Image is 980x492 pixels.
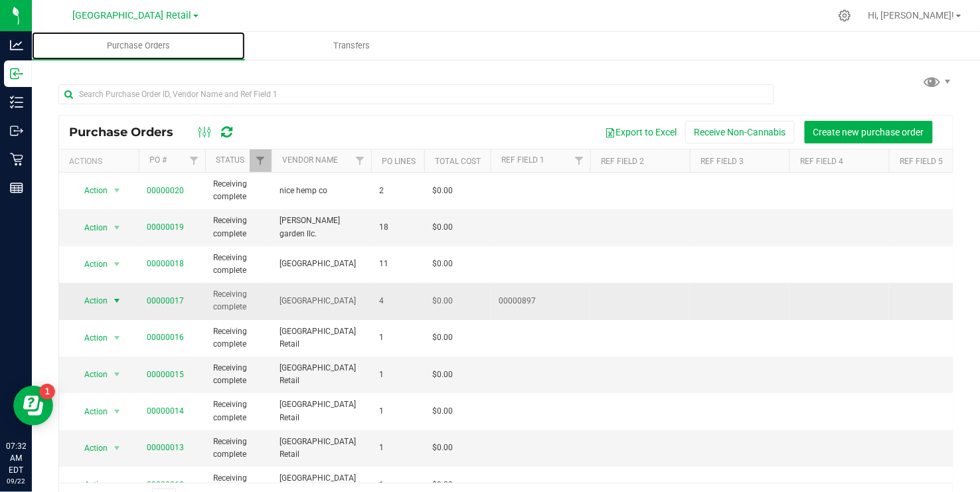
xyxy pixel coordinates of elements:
span: [GEOGRAPHIC_DATA] Retail [280,398,363,424]
span: $0.00 [432,221,453,234]
inline-svg: Retail [10,153,23,166]
span: Receiving complete [213,252,264,277]
span: Action [72,365,108,384]
span: $0.00 [432,405,453,418]
inline-svg: Inventory [10,96,23,109]
span: Action [72,255,108,274]
span: 1 [379,405,416,418]
a: 00000015 [147,370,184,379]
a: Total Cost [435,157,481,166]
span: Receiving complete [213,436,264,461]
iframe: Resource center [13,386,53,426]
span: 00000897 [499,295,582,307]
span: select [109,255,125,274]
span: Receiving complete [213,398,264,424]
a: Ref Field 3 [700,157,744,166]
span: 1 [379,442,416,454]
input: Search Purchase Order ID, Vendor Name and Ref Field 1 [58,84,774,104]
a: Filter [349,149,371,172]
a: 00000014 [147,406,184,416]
inline-svg: Outbound [10,124,23,137]
a: Transfers [245,32,458,60]
a: Ref Field 2 [601,157,644,166]
span: Receiving complete [213,325,264,351]
span: Receiving complete [213,178,264,203]
a: Ref Field 1 [501,155,544,165]
span: select [109,329,125,347]
a: 00000012 [147,480,184,489]
a: Filter [183,149,205,172]
span: $0.00 [432,295,453,307]
span: Receiving complete [213,362,264,387]
span: Purchase Orders [69,125,187,139]
div: Actions [69,157,133,166]
a: Filter [250,149,272,172]
button: Export to Excel [596,121,685,143]
span: 1 [379,479,416,491]
a: 00000020 [147,186,184,195]
span: Transfers [315,40,388,52]
iframe: Resource center unread badge [39,384,55,400]
span: $0.00 [432,369,453,381]
span: $0.00 [432,479,453,491]
span: Action [72,329,108,347]
a: Ref Field 5 [900,157,943,166]
a: Purchase Orders [32,32,245,60]
span: Purchase Orders [89,40,188,52]
a: Status [216,155,244,165]
span: [GEOGRAPHIC_DATA] Retail [280,436,363,461]
span: Action [72,402,108,421]
span: 1 [379,369,416,381]
span: Receiving complete [213,214,264,240]
a: Filter [568,149,590,172]
span: nice hemp co [280,185,363,197]
inline-svg: Inbound [10,67,23,80]
a: Ref Field 4 [800,157,843,166]
inline-svg: Analytics [10,39,23,52]
a: 00000016 [147,333,184,342]
a: 00000017 [147,296,184,305]
button: Create new purchase order [805,121,933,143]
span: select [109,218,125,237]
span: Create new purchase order [813,127,924,137]
span: select [109,291,125,310]
a: 00000019 [147,222,184,232]
button: Receive Non-Cannabis [685,121,795,143]
span: select [109,439,125,457]
span: Action [72,439,108,457]
span: [GEOGRAPHIC_DATA] Retail [280,362,363,387]
span: select [109,365,125,384]
a: 00000013 [147,443,184,452]
span: 18 [379,221,416,234]
span: Hi, [PERSON_NAME]! [868,10,955,21]
a: PO # [149,155,167,165]
span: 1 [379,331,416,344]
p: 09/22 [6,476,26,486]
span: Action [72,218,108,237]
span: [GEOGRAPHIC_DATA] Retail [73,10,192,21]
span: $0.00 [432,185,453,197]
span: 4 [379,295,416,307]
div: Manage settings [837,9,853,22]
span: [PERSON_NAME] garden llc. [280,214,363,240]
span: Receiving complete [213,288,264,313]
span: $0.00 [432,442,453,454]
a: PO Lines [382,157,416,166]
span: [GEOGRAPHIC_DATA] [280,258,363,270]
span: select [109,181,125,200]
a: Vendor Name [282,155,338,165]
span: $0.00 [432,258,453,270]
span: 2 [379,185,416,197]
span: $0.00 [432,331,453,344]
span: 11 [379,258,416,270]
p: 07:32 AM EDT [6,440,26,476]
inline-svg: Reports [10,181,23,195]
span: [GEOGRAPHIC_DATA] [280,295,363,307]
span: Action [72,181,108,200]
span: select [109,402,125,421]
span: [GEOGRAPHIC_DATA] Retail [280,325,363,351]
span: Action [72,291,108,310]
a: 00000018 [147,259,184,268]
